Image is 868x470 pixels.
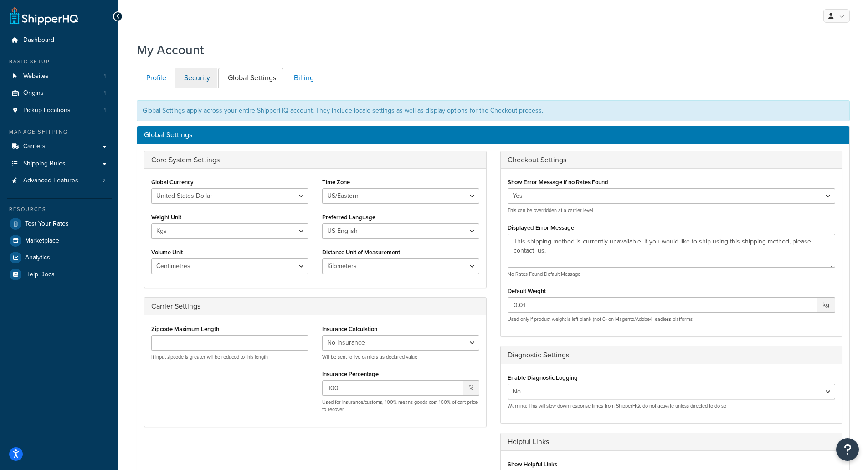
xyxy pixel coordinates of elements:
label: Displayed Error Message [508,224,574,231]
span: Websites [23,72,49,80]
li: Origins [7,85,112,102]
div: Global Settings apply across your entire ShipperHQ account. They include locale settings as well ... [137,100,850,121]
span: 1 [104,72,106,80]
li: Pickup Locations [7,102,112,119]
button: Open Resource Center [836,438,859,461]
h1: My Account [137,41,204,59]
span: Advanced Features [23,177,78,185]
h3: Diagnostic Settings [508,351,836,359]
span: 1 [104,89,106,97]
p: Used for insurance/customs, 100% means goods cost 100% of cart price to recover [322,399,479,413]
span: Origins [23,89,44,97]
h3: Carrier Settings [151,302,479,310]
label: Show Error Message if no Rates Found [508,179,608,186]
span: Pickup Locations [23,107,71,114]
p: Will be sent to live carriers as declared value [322,354,479,361]
label: Volume Unit [151,249,183,256]
label: Enable Diagnostic Logging [508,374,578,381]
label: Time Zone [322,179,350,186]
a: Billing [284,68,321,88]
span: Analytics [25,254,50,262]
label: Global Currency [151,179,194,186]
span: kg [817,297,835,313]
label: Weight Unit [151,214,181,221]
a: Analytics [7,249,112,266]
label: Insurance Calculation [322,325,377,332]
label: Zipcode Maximum Length [151,325,219,332]
div: Basic Setup [7,58,112,66]
div: Manage Shipping [7,128,112,136]
a: Advanced Features 2 [7,172,112,189]
p: This can be overridden at a carrier level [508,207,836,214]
label: Show Helpful Links [508,461,557,468]
label: Insurance Percentage [322,371,379,377]
a: Help Docs [7,266,112,283]
p: Warning: This will slow down response times from ShipperHQ, do not activate unless directed to do so [508,403,836,409]
li: Websites [7,68,112,85]
h3: Core System Settings [151,156,479,164]
div: Resources [7,206,112,213]
a: Carriers [7,138,112,155]
p: If input zipcode is greater will be reduced to this length [151,354,308,361]
a: Marketplace [7,232,112,249]
textarea: This shipping method is currently unavailable. If you would like to ship using this shipping meth... [508,234,836,268]
h3: Global Settings [144,131,842,139]
a: Profile [137,68,174,88]
span: 1 [104,107,106,114]
span: 2 [103,177,106,185]
p: Used only if product weight is left blank (not 0) on Magento/Adobe/Headless platforms [508,316,836,323]
label: Default Weight [508,288,546,294]
h3: Helpful Links [508,438,836,446]
span: % [463,380,479,396]
span: Dashboard [23,36,54,44]
a: Origins 1 [7,85,112,102]
a: Dashboard [7,32,112,49]
a: Websites 1 [7,68,112,85]
span: Test Your Rates [25,220,69,228]
li: Advanced Features [7,172,112,189]
span: Help Docs [25,271,55,279]
a: Test Your Rates [7,216,112,232]
h3: Checkout Settings [508,156,836,164]
a: Shipping Rules [7,155,112,172]
p: No Rates Found Default Message [508,271,836,278]
span: Carriers [23,143,46,150]
span: Marketplace [25,237,59,245]
label: Preferred Language [322,214,375,221]
a: Pickup Locations 1 [7,102,112,119]
a: ShipperHQ Home [10,7,78,25]
span: Shipping Rules [23,160,66,168]
a: Security [175,68,217,88]
a: Global Settings [218,68,283,88]
label: Distance Unit of Measurement [322,249,400,256]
